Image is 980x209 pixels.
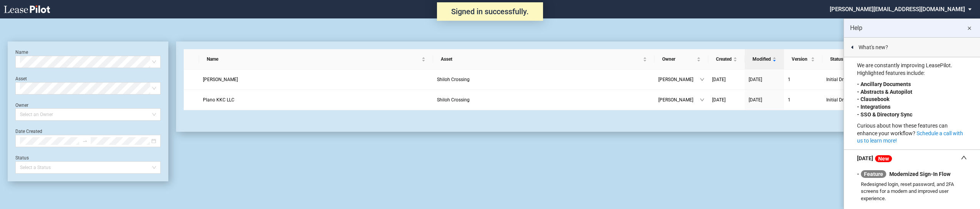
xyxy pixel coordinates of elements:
span: Modified [752,55,771,63]
a: [DATE] [712,96,741,104]
span: Initial Draft [826,76,872,83]
label: Owner [15,103,28,108]
span: Plano KKC LLC [203,97,234,103]
a: Shiloh Crossing [437,76,651,83]
span: [DATE] [749,97,762,103]
span: Owner [662,55,695,63]
span: 1 [788,77,791,82]
span: Initial Draft [826,96,872,104]
span: Shiloh Crossing [437,97,470,103]
span: [DATE] [749,77,762,82]
th: Name [199,49,433,70]
span: Status [830,55,867,63]
span: down [700,98,704,102]
span: Sky Lee [203,77,238,82]
a: Plano KKC LLC [203,96,429,104]
th: Status [822,49,880,70]
span: swap-right [82,138,88,144]
a: [PERSON_NAME] [203,76,429,83]
span: Shiloh Crossing [437,77,470,82]
a: [DATE] [712,76,741,83]
a: 1 [788,76,819,83]
a: 1 [788,96,819,104]
span: 1 [788,97,791,103]
a: [DATE] [749,96,780,104]
span: to [82,138,88,144]
span: Asset [441,55,641,63]
span: [PERSON_NAME] [658,96,700,104]
a: [DATE] [749,76,780,83]
label: Date Created [15,129,42,134]
a: Shiloh Crossing [437,96,651,104]
span: down [700,77,704,82]
span: [DATE] [712,97,726,103]
span: Version [792,55,809,63]
span: Name [207,55,420,63]
th: Asset [433,49,654,70]
label: Status [15,155,29,161]
div: Signed in successfully. [437,2,543,21]
span: [DATE] [712,77,726,82]
th: Modified [745,49,784,70]
th: Owner [654,49,708,70]
th: Version [784,49,822,70]
label: Name [15,50,28,55]
span: Created [716,55,732,63]
th: Created [708,49,745,70]
span: [PERSON_NAME] [658,76,700,83]
label: Asset [15,76,27,81]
